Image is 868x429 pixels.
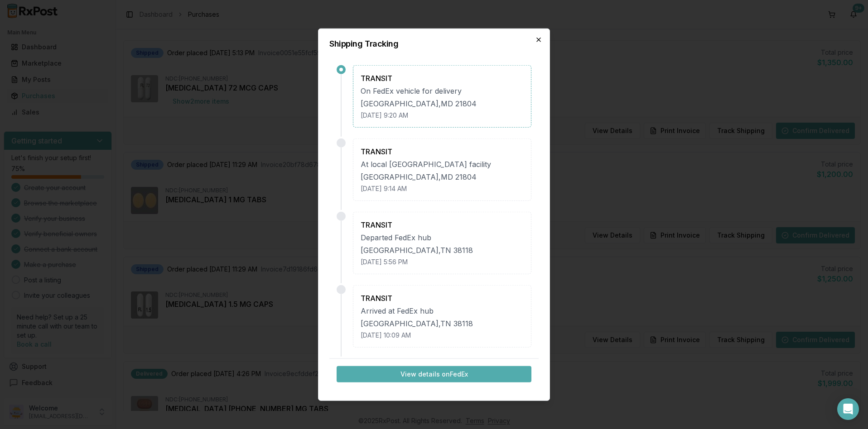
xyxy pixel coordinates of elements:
div: [GEOGRAPHIC_DATA] , TN 38118 [361,318,524,329]
div: Arrived at FedEx hub [361,305,524,316]
div: [DATE] 9:20 AM [361,111,524,120]
div: [GEOGRAPHIC_DATA] , TN 38118 [361,245,524,256]
div: TRANSIT [361,293,524,304]
div: [DATE] 10:09 AM [361,331,524,340]
div: At local [GEOGRAPHIC_DATA] facility [361,159,524,170]
div: TRANSIT [361,73,524,84]
div: [DATE] 5:56 PM [361,257,524,267]
button: View details onFedEx [337,366,531,382]
div: On FedEx vehicle for delivery [361,86,524,96]
div: [GEOGRAPHIC_DATA] , MD 21804 [361,98,524,109]
div: [DATE] 9:14 AM [361,184,524,193]
div: [GEOGRAPHIC_DATA] , MD 21804 [361,172,524,182]
div: Departed FedEx hub [361,232,524,243]
h2: Shipping Tracking [329,40,539,48]
div: TRANSIT [361,219,524,230]
div: TRANSIT [361,146,524,157]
